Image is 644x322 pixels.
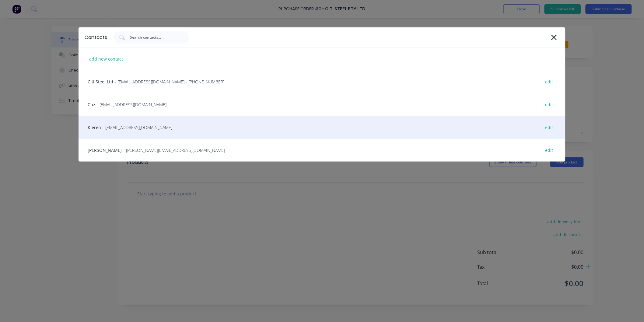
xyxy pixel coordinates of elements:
[115,79,224,85] span: - [EMAIL_ADDRESS][DOMAIN_NAME] - [PHONE_NUMBER]
[542,100,556,109] div: edit
[86,54,126,64] div: add new contact
[79,70,565,93] div: Citi Steel Ltd
[129,34,180,40] input: Search contacts...
[79,139,565,162] div: [PERSON_NAME]
[79,93,565,116] div: Cuz
[542,123,556,132] div: edit
[85,34,107,41] div: Contacts
[542,145,556,155] div: edit
[79,116,565,139] div: Kieren
[103,124,175,131] span: - [EMAIL_ADDRESS][DOMAIN_NAME] -
[97,101,169,108] span: - [EMAIL_ADDRESS][DOMAIN_NAME] -
[542,77,556,86] div: edit
[123,147,228,153] span: - [PERSON_NAME][EMAIL_ADDRESS][DOMAIN_NAME] -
